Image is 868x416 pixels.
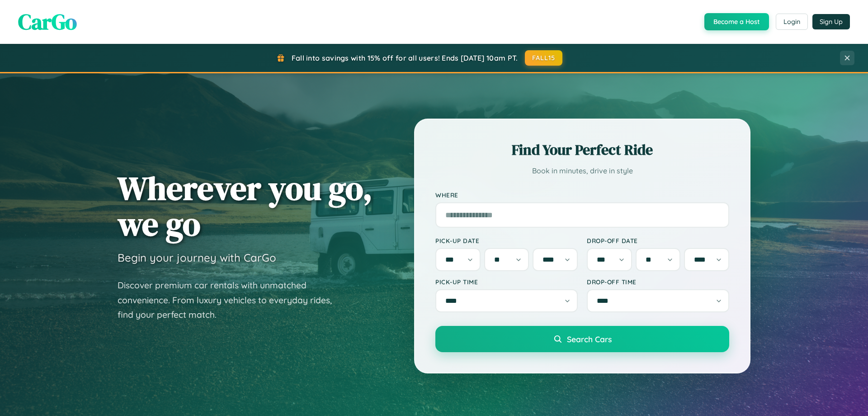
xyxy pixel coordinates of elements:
h2: Find Your Perfect Ride [435,140,729,160]
label: Where [435,191,729,199]
label: Pick-up Time [435,278,578,286]
p: Book in minutes, drive in style [435,164,729,177]
p: Discover premium car rentals with unmatched convenience. From luxury vehicles to everyday rides, ... [118,278,344,322]
span: Search Cars [567,334,612,344]
h3: Begin your journey with CarGo [118,251,276,264]
label: Drop-off Date [587,237,729,244]
span: Fall into savings with 15% off for all users! Ends [DATE] 10am PT. [292,53,518,62]
button: Become a Host [704,13,769,30]
label: Drop-off Time [587,278,729,286]
label: Pick-up Date [435,237,578,244]
h1: Wherever you go, we go [118,170,373,242]
button: FALL15 [525,50,563,66]
button: Search Cars [435,326,729,352]
button: Login [776,14,808,30]
span: CarGo [18,7,77,37]
button: Sign Up [812,14,850,29]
